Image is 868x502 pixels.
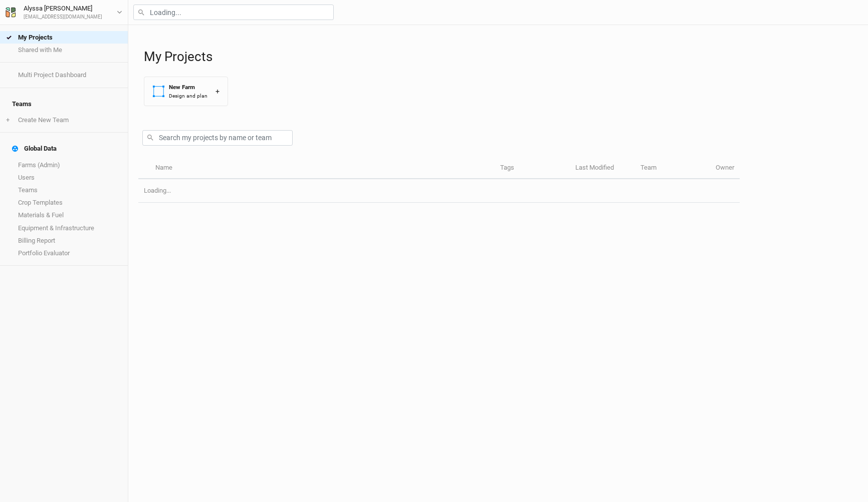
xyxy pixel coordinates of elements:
div: [EMAIL_ADDRESS][DOMAIN_NAME] [24,14,102,21]
th: Team [635,158,710,179]
th: Name [149,158,494,179]
input: Search my projects by name or team [142,130,293,146]
input: Loading... [133,5,334,20]
th: Last Modified [570,158,635,179]
div: Alyssa [PERSON_NAME] [24,4,102,14]
div: New Farm [169,83,207,92]
div: + [215,86,220,97]
div: Design and plan [169,92,207,100]
div: Global Data [12,145,57,153]
td: Loading... [138,179,740,203]
th: Owner [710,158,740,179]
button: New FarmDesign and plan+ [144,77,228,106]
span: + [6,116,10,124]
h1: My Projects [144,49,858,65]
h4: Teams [6,94,122,114]
button: Alyssa [PERSON_NAME][EMAIL_ADDRESS][DOMAIN_NAME] [5,3,123,21]
th: Tags [495,158,570,179]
